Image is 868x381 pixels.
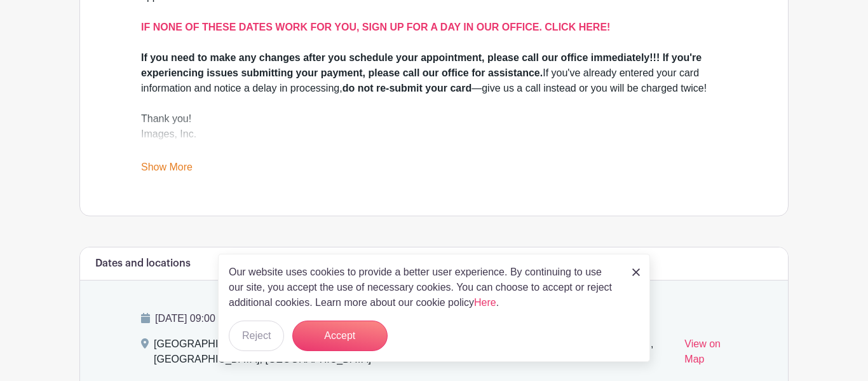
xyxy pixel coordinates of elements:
[141,22,610,32] a: IF NONE OF THESE DATES WORK FOR YOU, SIGN UP FOR A DAY IN OUR OFFICE. CLICK HERE!
[141,50,727,96] div: If you've already entered your card information and notice a delay in processing, —give us a call...
[229,265,619,310] p: Our website uses cookies to provide a better user experience. By continuing to use our site, you ...
[141,311,727,326] p: [DATE] 09:00 am to 03:00 pm
[684,336,727,372] a: View on Map
[229,321,284,351] button: Reject
[95,258,191,270] h6: Dates and locations
[292,321,388,351] button: Accept
[141,111,727,127] div: Thank you!
[141,52,702,78] strong: If you need to make any changes after you schedule your appointment, please call our office immed...
[474,297,496,308] a: Here
[154,336,674,372] div: [GEOGRAPHIC_DATA], [GEOGRAPHIC_DATA], [US_STATE][GEOGRAPHIC_DATA], [GEOGRAPHIC_DATA], [GEOGRAPHIC...
[342,83,472,94] strong: do not re-submit your card
[141,144,222,155] a: [DOMAIN_NAME]
[141,127,727,157] div: Images, Inc.
[141,162,193,177] a: Show More
[632,268,640,276] img: close_button-5f87c8562297e5c2d7936805f587ecaba9071eb48480494691a3f1689db116b3.svg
